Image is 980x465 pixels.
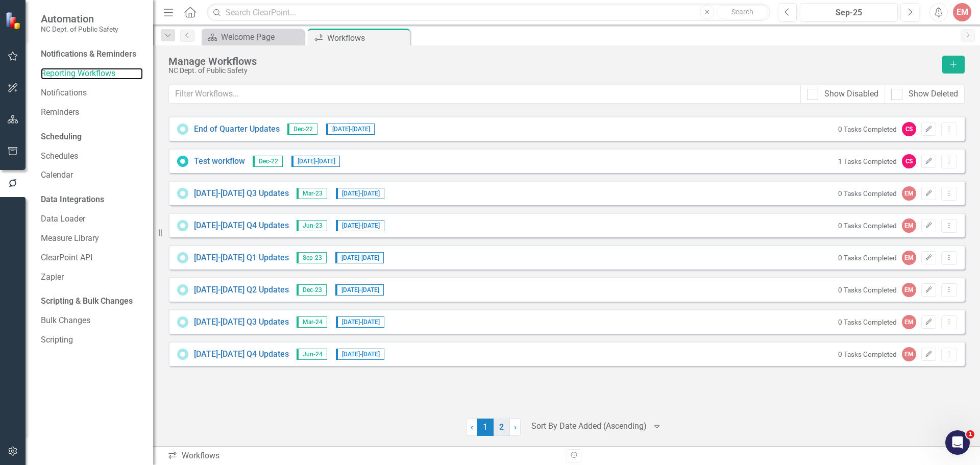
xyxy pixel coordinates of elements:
a: [DATE]-[DATE] Q3 Updates [194,188,289,200]
div: EM [902,315,916,329]
a: Welcome Page [204,31,301,43]
div: Notifications & Reminders [41,48,136,60]
div: Manage Workflows [168,56,937,67]
span: ‹ [471,422,473,432]
span: [DATE] - [DATE] [326,124,375,135]
div: Data Integrations [41,194,104,206]
span: [DATE] - [DATE] [336,188,384,199]
span: [DATE] - [DATE] [335,284,384,296]
a: [DATE]-[DATE] Q1 Updates [194,252,289,264]
a: End of Quarter Updates [194,124,280,135]
button: Sep-25 [800,3,898,21]
a: Reminders [41,107,143,118]
span: [DATE] - [DATE] [336,316,384,328]
a: Calendar [41,169,143,181]
a: [DATE]-[DATE] Q3 Updates [194,316,289,328]
span: [DATE] - [DATE] [335,252,384,263]
a: Test workflow [194,156,245,167]
div: EM [902,283,916,297]
span: Dec-22 [253,156,283,167]
small: 1 Tasks Completed [838,157,897,165]
div: EM [902,186,916,201]
a: Schedules [41,151,143,162]
span: Search [731,8,753,16]
iframe: Intercom live chat [945,430,970,455]
div: Sep-25 [803,7,894,19]
span: Automation [41,13,118,25]
a: Measure Library [41,233,143,244]
span: Jun-23 [297,220,327,231]
span: [DATE] - [DATE] [291,156,340,167]
small: 0 Tasks Completed [838,350,897,358]
span: [DATE] - [DATE] [336,349,384,360]
div: EM [902,347,916,361]
input: Search ClearPoint... [207,4,770,21]
small: 0 Tasks Completed [838,222,897,230]
a: Scripting [41,334,143,346]
div: Scripting & Bulk Changes [41,296,133,307]
span: [DATE] - [DATE] [336,220,384,231]
div: Show Deleted [909,88,958,100]
a: ClearPoint API [41,252,143,264]
div: NC Dept. of Public Safety [168,67,937,75]
span: 1 [477,419,494,436]
input: Filter Workflows... [168,85,801,104]
small: 0 Tasks Completed [838,318,897,326]
a: [DATE]-[DATE] Q2 Updates [194,284,289,296]
span: Dec-23 [297,284,327,296]
div: Workflows [167,450,559,462]
a: Reporting Workflows [41,68,143,80]
a: Notifications [41,87,143,99]
a: Zapier [41,272,143,283]
small: 0 Tasks Completed [838,286,897,294]
a: [DATE]-[DATE] Q4 Updates [194,349,289,360]
div: Scheduling [41,131,82,143]
small: 0 Tasks Completed [838,189,897,198]
span: › [514,422,517,432]
a: Data Loader [41,213,143,225]
div: EM [902,218,916,233]
div: Workflows [327,32,407,44]
span: 1 [966,430,974,438]
div: CS [902,154,916,168]
span: Sep-23 [297,252,327,263]
span: Dec-22 [287,124,317,135]
img: ClearPoint Strategy [5,12,23,30]
a: [DATE]-[DATE] Q4 Updates [194,220,289,232]
button: Search [717,5,768,19]
small: 0 Tasks Completed [838,125,897,133]
small: 0 Tasks Completed [838,254,897,262]
div: EM [902,251,916,265]
span: Jun-24 [297,349,327,360]
button: EM [953,3,971,21]
a: 2 [494,419,510,436]
span: Mar-24 [297,316,327,328]
a: Bulk Changes [41,315,143,327]
span: Mar-23 [297,188,327,199]
small: NC Dept. of Public Safety [41,25,118,33]
div: CS [902,122,916,136]
div: Welcome Page [221,31,301,43]
div: Show Disabled [824,88,878,100]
